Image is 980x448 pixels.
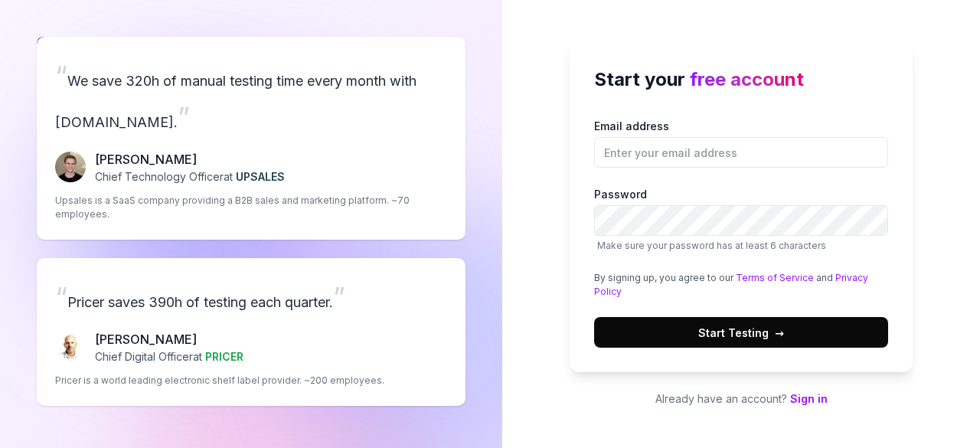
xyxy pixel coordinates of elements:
[178,100,190,134] span: ”
[690,68,804,90] span: free account
[55,152,86,182] img: Fredrik Seidl
[594,186,888,253] label: Password
[236,170,285,183] span: UPSALES
[55,194,447,221] p: Upsales is a SaaS company providing a B2B sales and marketing platform. ~70 employees.
[594,205,888,236] input: PasswordMake sure your password has at least 6 characters
[55,59,67,93] span: “
[570,391,913,407] p: Already have an account?
[55,374,384,388] p: Pricer is a world leading electronic shelf label provider. ~200 employees.
[55,55,447,138] p: We save 320h of manual testing time every month with [DOMAIN_NAME].
[95,348,243,365] p: Chief Digital Officer at
[594,137,888,168] input: Email address
[55,280,67,314] span: “
[37,258,465,406] a: “Pricer saves 390h of testing each quarter.”Chris Chalkitis[PERSON_NAME]Chief Digital Officerat P...
[594,271,888,299] div: By signing up, you agree to our and
[95,150,285,168] p: [PERSON_NAME]
[55,332,86,362] img: Chris Chalkitis
[594,66,888,93] h2: Start your
[205,350,243,363] span: PRICER
[597,240,826,251] span: Make sure your password has at least 6 characters
[736,272,814,283] a: Terms of Service
[790,392,828,405] a: Sign in
[594,118,888,168] label: Email address
[95,330,243,348] p: [PERSON_NAME]
[95,168,285,185] p: Chief Technology Officer at
[775,325,784,341] span: →
[55,276,447,318] p: Pricer saves 390h of testing each quarter.
[37,37,465,240] a: “We save 320h of manual testing time every month with [DOMAIN_NAME].”Fredrik Seidl[PERSON_NAME]Ch...
[333,280,345,314] span: ”
[594,317,888,348] button: Start Testing→
[698,325,784,341] span: Start Testing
